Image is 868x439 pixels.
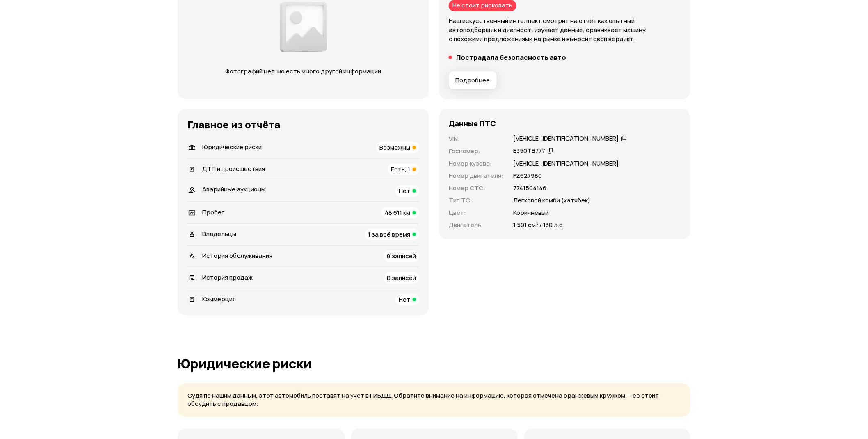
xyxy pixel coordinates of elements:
[202,208,224,216] span: Пробег
[202,164,265,173] span: ДТП и происшествия
[449,196,503,205] p: Тип ТС :
[449,119,496,128] h4: Данные ПТС
[187,391,681,408] p: Судя по нашим данным, этот автомобиль поставят на учёт в ГИБДД. Обратите внимание на информацию, ...
[513,171,542,180] p: FZ627980
[513,147,545,155] div: Е350ТВ777
[217,67,389,76] p: Фотографий нет, но есть много другой информации
[391,165,410,173] span: Есть, 1
[399,295,410,304] span: Нет
[513,184,546,193] p: 7741504146
[187,119,419,130] h3: Главное из отчёта
[368,230,410,239] span: 1 за всё время
[379,143,410,152] span: Возможны
[456,53,566,61] h5: Пострадала безопасность авто
[202,143,262,151] span: Юридические риски
[513,208,549,217] p: Коричневый
[449,159,503,168] p: Номер кузова :
[513,134,619,143] div: [VEHICLE_IDENTIFICATION_NUMBER]
[449,184,503,193] p: Номер СТС :
[202,251,272,260] span: История обслуживания
[202,230,236,238] span: Владельцы
[513,221,564,230] p: 1 591 см³ / 130 л.с.
[449,208,503,217] p: Цвет :
[399,187,410,195] span: Нет
[449,171,503,180] p: Номер двигателя :
[387,252,416,260] span: 8 записей
[449,221,503,230] p: Двигатель :
[449,71,497,89] button: Подробнее
[513,196,590,205] p: Легковой комби (хэтчбек)
[455,76,490,84] span: Подробнее
[202,295,236,303] span: Коммерция
[449,16,681,43] p: Наш искусственный интеллект смотрит на отчёт как опытный автоподборщик и диагност: изучает данные...
[178,356,690,371] h1: Юридические риски
[513,159,619,168] p: [VEHICLE_IDENTIFICATION_NUMBER]
[202,185,265,193] span: Аварийные аукционы
[449,147,503,156] p: Госномер :
[387,273,416,282] span: 0 записей
[385,208,410,217] span: 48 611 км
[449,134,503,143] p: VIN :
[202,273,253,282] span: История продаж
